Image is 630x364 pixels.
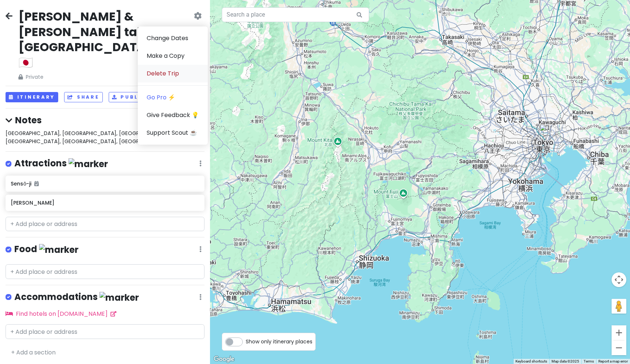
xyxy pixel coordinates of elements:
button: Publish [109,92,154,103]
button: Itinerary [6,92,58,103]
a: + Add a section [11,348,56,357]
a: Change Dates [138,29,208,47]
div: Sensō-ji [539,124,556,140]
img: Google [212,354,236,364]
h4: Attractions [14,158,108,170]
a: Give Feedback 💡 [138,106,208,124]
h2: [PERSON_NAME] & [PERSON_NAME] take [GEOGRAPHIC_DATA], 2026! 🇯🇵 [18,9,192,70]
h4: Notes [6,114,204,126]
img: marker [99,292,139,303]
a: Go Pro ⚡️ [138,89,208,106]
a: Open this area in Google Maps (opens a new window) [212,354,236,364]
input: + Add place or address [6,264,204,279]
button: Map camera controls [612,272,626,287]
a: Find hotels on [DOMAIN_NAME] [6,310,116,318]
button: Zoom in [612,325,626,340]
span: [GEOGRAPHIC_DATA], [GEOGRAPHIC_DATA], [GEOGRAPHIC_DATA], [GEOGRAPHIC_DATA], [GEOGRAPHIC_DATA], [G... [6,130,176,145]
a: Support Scout ☕️ [138,124,208,142]
a: Terms (opens in new tab) [584,359,594,363]
a: Report a map error [598,359,628,363]
button: Share [64,92,102,103]
button: Zoom out [612,340,626,355]
input: Search a place [222,7,369,22]
h4: Food [14,243,78,255]
h6: [PERSON_NAME] [11,199,199,206]
button: Keyboard shortcuts [515,359,547,364]
input: + Add place or address [6,217,204,232]
i: Added to itinerary [34,181,39,186]
span: Map data ©2025 [552,359,579,363]
img: marker [39,244,78,255]
h4: Accommodations [14,291,139,303]
button: Drag Pegman onto the map to open Street View [612,299,626,314]
span: Show only itinerary places [246,338,312,346]
h6: Sensō-ji [11,180,199,187]
a: Delete Trip [138,65,208,82]
a: Make a Copy [138,47,208,65]
span: Private [18,73,192,81]
input: + Add place or address [6,324,204,339]
img: marker [69,158,108,170]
